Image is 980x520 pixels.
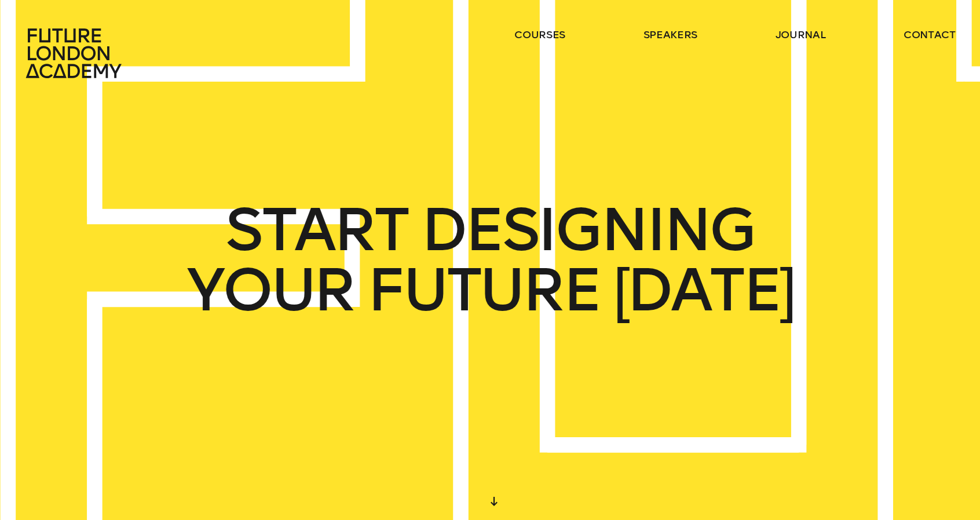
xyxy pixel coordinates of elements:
[225,200,408,260] span: START
[187,260,354,320] span: YOUR
[904,28,956,42] a: contact
[367,260,600,320] span: FUTURE
[514,28,565,42] a: courses
[643,28,697,42] a: speakers
[613,260,794,320] span: [DATE]
[421,200,755,260] span: DESIGNING
[776,28,826,42] a: journal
